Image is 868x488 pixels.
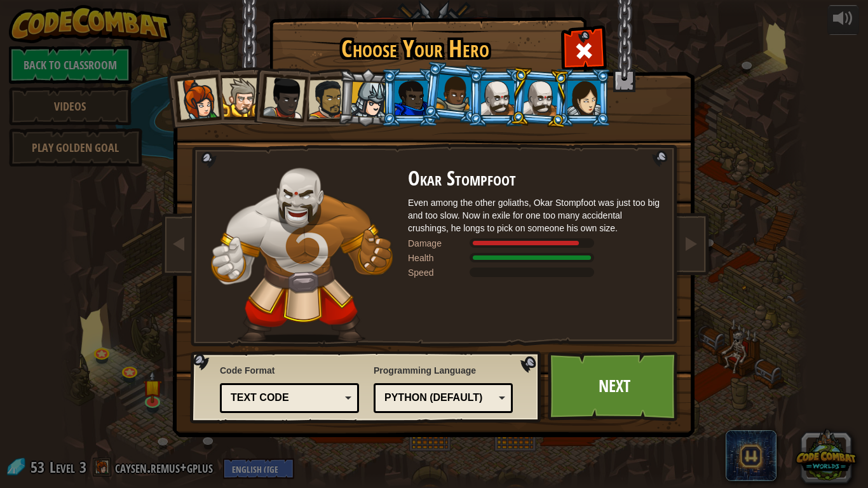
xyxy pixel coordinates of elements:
span: Code Format [220,364,359,377]
li: Hattori Hanzō [337,67,397,128]
div: Deals 160% of listed Warrior weapon damage. [408,237,662,250]
li: Gordon the Stalwart [381,69,438,126]
img: language-selector-background.png [190,351,545,424]
li: Captain Anya Weston [163,66,225,128]
div: Even among the other goliaths, Okar Stompfoot was just too big and too slow. Now in exile for one... [408,196,662,234]
li: Arryn Stonewall [421,61,484,125]
h2: Okar Stompfoot [408,168,662,190]
li: Okar Stompfoot [468,69,525,126]
li: Lady Ida Justheart [249,64,311,126]
div: Text code [231,391,341,405]
div: Damage [408,237,471,250]
a: Next [548,351,681,421]
div: Health [408,252,471,264]
h1: Choose Your Hero [272,36,558,62]
div: Gains 200% of listed Warrior armor health. [408,252,662,264]
div: Python (Default) [384,391,494,405]
li: Illia Shieldsmith [554,69,611,126]
img: goliath-pose.png [211,168,392,342]
li: Okar Stompfoot [509,67,570,128]
span: Programming Language [374,364,513,377]
li: Sir Tharin Thunderfist [208,67,266,125]
div: Moves at 4 meters per second. [408,266,662,279]
div: Speed [408,266,471,279]
li: Alejandro the Duelist [294,68,353,127]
